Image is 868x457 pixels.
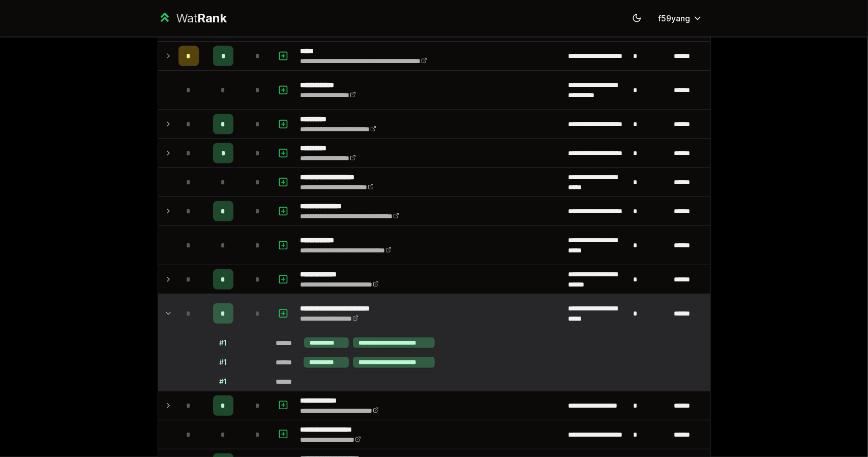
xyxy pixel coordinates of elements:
[220,357,227,367] div: # 1
[197,11,227,25] span: Rank
[158,10,227,26] a: WatRank
[220,338,227,348] div: # 1
[659,12,691,24] span: f59yang
[650,9,711,27] button: f59yang
[176,10,227,26] div: Wat
[220,377,227,387] div: # 1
